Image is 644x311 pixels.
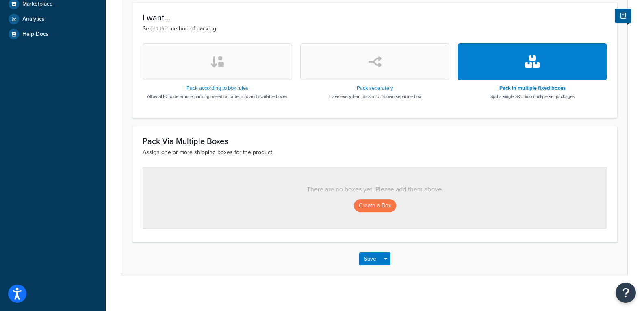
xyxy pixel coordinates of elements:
span: Marketplace [22,1,53,8]
span: Help Docs [22,31,49,38]
h3: Pack in multiple fixed boxes [490,85,575,91]
button: Save [359,252,381,265]
p: Have every item pack into it's own separate box [329,93,421,100]
button: Create a Box [354,199,396,212]
p: Allow SHQ to determine packing based on order info and available boxes [147,93,287,100]
p: Assign one or more shipping boxes for the product. [143,148,607,157]
p: There are no boxes yet. Please add them above. [159,184,590,195]
h3: Pack Via Multiple Boxes [143,137,607,146]
p: Select the method of packing [143,24,607,33]
a: Analytics [6,12,100,26]
h3: Pack according to box rules [147,85,287,91]
button: Open Resource Center [616,283,636,303]
span: Analytics [22,16,45,23]
p: Split a single SKU into multiple set packages [490,93,575,100]
h3: I want... [143,13,607,22]
a: Help Docs [6,27,100,41]
h3: Pack separately [329,85,421,91]
button: Show Help Docs [615,9,631,23]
